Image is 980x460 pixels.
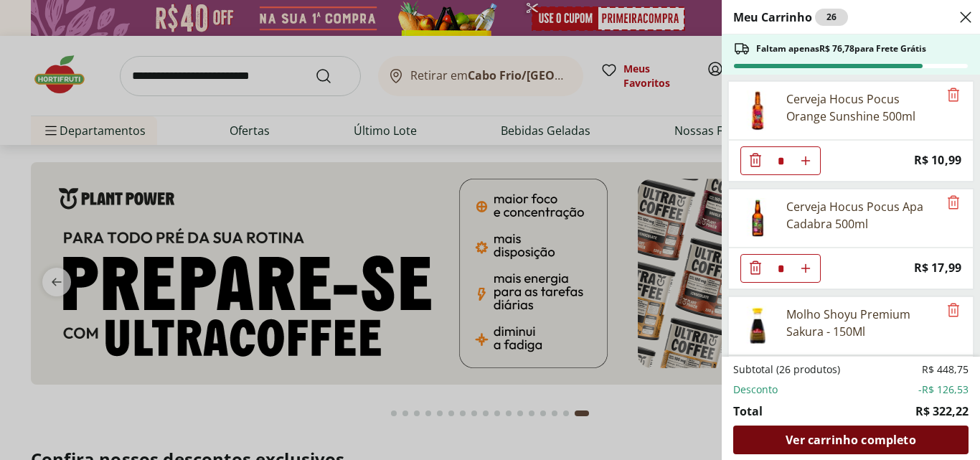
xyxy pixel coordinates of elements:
button: Aumentar Quantidade [791,254,820,283]
div: Cerveja Hocus Pocus Orange Sunshine 500ml [786,90,938,125]
button: Diminuir Quantidade [741,146,770,175]
div: 26 [815,9,848,26]
span: Ver carrinho completo [786,434,915,446]
button: Aumentar Quantidade [791,146,820,175]
button: Remove [945,194,962,212]
span: R$ 322,22 [915,403,969,420]
button: Remove [945,302,962,319]
span: Desconto [733,382,778,397]
a: Ver carrinho completo [733,426,969,454]
h2: Meu Carrinho [733,9,848,26]
img: Principal [738,306,778,346]
span: Faltam apenas R$ 76,78 para Frete Grátis [756,43,926,55]
div: Molho Shoyu Premium Sakura - 150Ml [786,306,938,340]
span: R$ 448,75 [922,362,969,377]
span: R$ 10,99 [914,151,961,170]
span: Total [733,403,763,420]
button: Remove [945,87,962,104]
button: Diminuir Quantidade [741,254,770,283]
span: -R$ 126,53 [918,382,969,397]
span: R$ 17,99 [914,258,961,278]
span: Subtotal (26 produtos) [733,362,840,377]
input: Quantidade Atual [770,147,791,174]
input: Quantidade Atual [770,255,791,282]
img: Cerveja Hocus Pocus Apa Cadabra 500ml [738,198,778,238]
div: Cerveja Hocus Pocus Apa Cadabra 500ml [786,198,938,233]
